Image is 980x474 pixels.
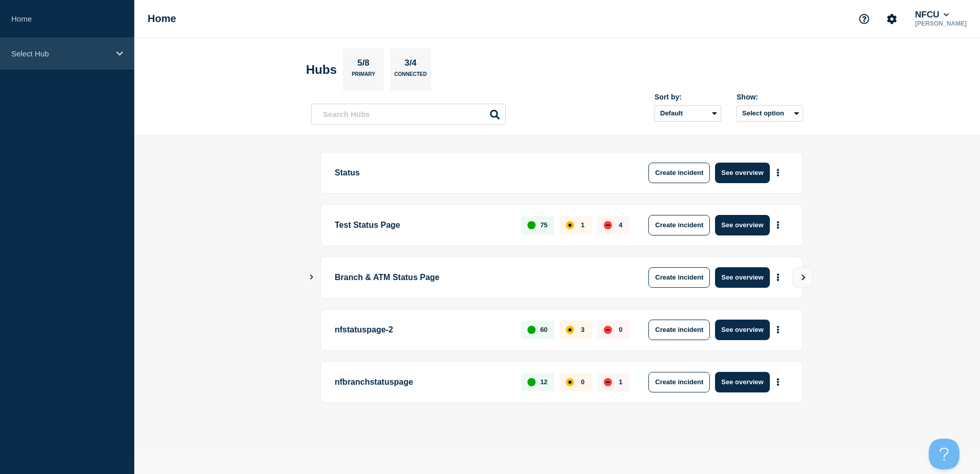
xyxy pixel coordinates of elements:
button: More actions [771,320,785,339]
div: down [604,326,612,334]
p: Branch & ATM Status Page [335,267,618,288]
p: Primary [352,71,375,82]
button: Select option [737,105,803,122]
button: Create incident [648,163,710,183]
p: 0 [581,378,584,386]
div: down [604,378,612,386]
div: affected [566,326,574,334]
p: 1 [619,378,622,386]
p: 12 [540,378,547,386]
button: Show Connected Hubs [309,273,314,281]
div: Sort by: [655,93,721,101]
iframe: Help Scout Beacon - Open [929,439,959,469]
input: Search Hubs [311,104,506,125]
p: 5/8 [354,58,374,71]
button: Support [853,8,875,30]
button: Create incident [648,320,710,340]
div: affected [566,378,574,386]
p: nfbranchstatuspage [335,372,509,392]
button: See overview [715,320,769,340]
p: 75 [540,221,547,229]
p: Status [335,163,618,183]
p: 3/4 [401,58,421,71]
button: Create incident [648,215,710,235]
button: See overview [715,163,769,183]
button: NFCU [913,10,951,20]
div: affected [566,221,574,229]
button: Create incident [648,267,710,288]
button: Account settings [881,8,903,30]
p: Connected [394,71,426,82]
button: See overview [715,372,769,392]
p: 0 [619,326,622,333]
select: Sort by [655,105,721,122]
div: up [527,378,536,386]
button: More actions [771,268,785,287]
div: up [527,326,536,334]
button: More actions [771,215,785,234]
button: Create incident [648,372,710,392]
p: Test Status Page [335,215,509,235]
p: 3 [581,326,584,333]
p: 1 [581,221,584,229]
p: Select Hub [11,49,110,58]
button: View [792,267,813,288]
p: nfstatuspage-2 [335,320,509,340]
p: 60 [540,326,547,333]
p: [PERSON_NAME] [913,20,969,27]
h1: Home [148,13,176,25]
p: 4 [619,221,622,229]
h2: Hubs [306,63,337,77]
div: down [604,221,612,229]
div: Show: [737,93,803,101]
button: See overview [715,215,769,235]
button: See overview [715,267,769,288]
button: More actions [771,372,785,391]
button: More actions [771,163,785,182]
div: up [527,221,536,229]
